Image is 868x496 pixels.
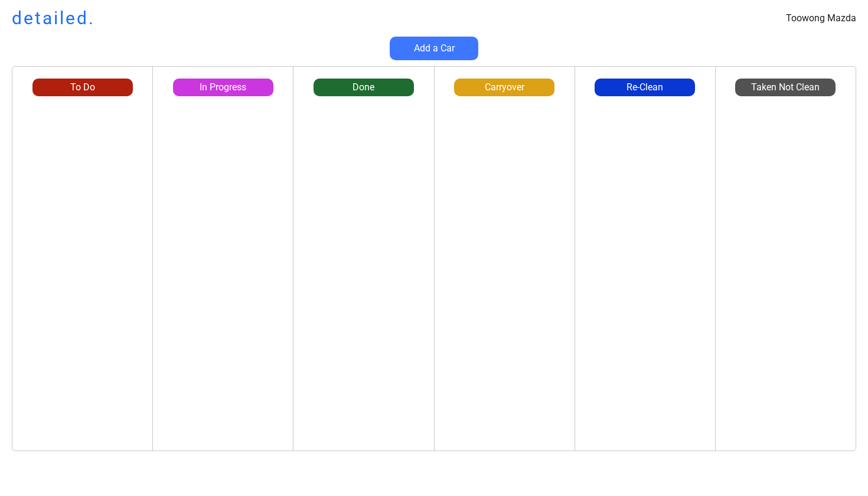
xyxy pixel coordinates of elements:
[32,81,133,94] div: To Do
[12,6,95,31] h1: detailed.
[173,81,273,94] div: In Progress
[595,81,695,94] div: Re-Clean
[314,81,414,94] div: Done
[735,81,836,94] div: Taken Not Clean
[786,12,856,25] div: Toowong Mazda
[454,81,554,94] div: Carryover
[390,37,478,60] button: Add a Car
